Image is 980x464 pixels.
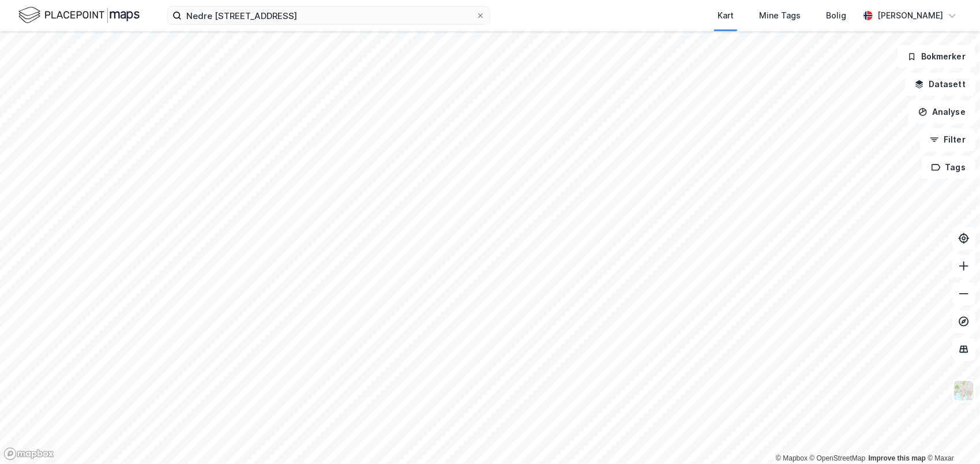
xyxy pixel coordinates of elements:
a: Mapbox [776,454,808,462]
button: Filter [920,128,975,151]
div: [PERSON_NAME] [877,9,943,23]
a: Mapbox homepage [3,447,54,461]
button: Analyse [908,100,975,124]
button: Tags [922,156,975,179]
div: Bolig [826,9,846,23]
div: Mine Tags [759,9,801,23]
img: Z [953,380,975,402]
iframe: Chat Widget [922,409,980,464]
img: logo.f888ab2527a4732fd821a326f86c7f29.svg [18,5,140,25]
div: Kart [718,9,734,23]
button: Datasett [905,73,975,96]
button: Bokmerker [898,45,975,68]
a: Improve this map [869,454,926,462]
input: Søk på adresse, matrikkel, gårdeiere, leietakere eller personer [182,7,476,24]
a: OpenStreetMap [810,454,866,462]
